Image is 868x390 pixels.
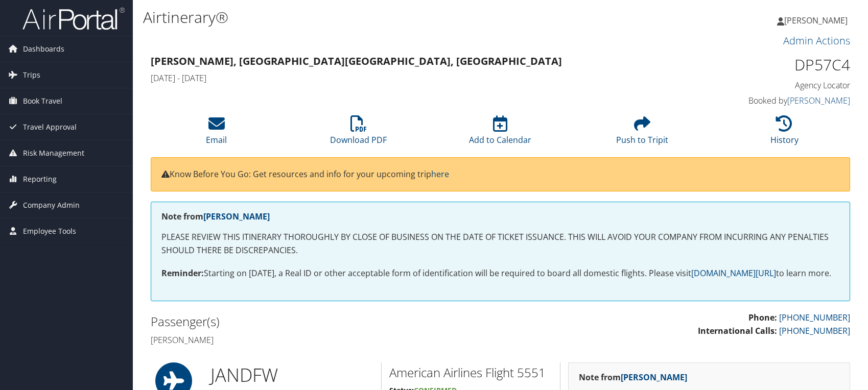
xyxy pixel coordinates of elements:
p: PLEASE REVIEW THIS ITINERARY THOROUGHLY BY CLOSE OF BUSINESS ON THE DATE OF TICKET ISSUANCE. THIS... [161,231,839,257]
a: Push to Tripit [616,121,668,145]
h1: Airtinerary® [143,7,620,28]
h4: [DATE] - [DATE] [151,72,671,84]
h4: [PERSON_NAME] [151,334,493,346]
a: Download PDF [330,121,387,145]
span: Risk Management [23,140,84,166]
h4: Booked by [687,95,850,106]
a: here [431,168,449,180]
span: Company Admin [23,192,80,218]
a: History [770,121,799,145]
p: Starting on [DATE], a Real ID or other acceptable form of identification will be required to boar... [161,267,839,280]
a: [PERSON_NAME] [203,211,270,222]
span: Travel Approval [23,114,77,140]
h2: Passenger(s) [151,313,493,330]
p: Know Before You Go: Get resources and info for your upcoming trip [161,168,839,181]
span: Book Travel [23,88,62,114]
h2: American Airlines Flight 5551 [389,364,552,381]
a: [PERSON_NAME] [621,372,687,383]
a: Add to Calendar [469,121,531,145]
span: Reporting [23,166,57,192]
h1: DP57C4 [687,54,850,76]
a: Email [206,121,227,145]
span: Trips [23,62,40,88]
a: [DOMAIN_NAME][URL] [691,267,776,279]
span: Dashboards [23,36,64,62]
strong: Phone: [748,312,777,323]
a: [PERSON_NAME] [777,5,858,36]
span: [PERSON_NAME] [784,15,848,26]
h4: Agency Locator [687,80,850,91]
a: [PHONE_NUMBER] [779,325,850,336]
h1: JAN DFW [210,362,374,388]
strong: Reminder: [161,267,204,279]
strong: Note from [579,372,687,383]
a: Admin Actions [783,34,850,47]
span: Employee Tools [23,218,76,244]
strong: Note from [161,211,270,222]
a: [PERSON_NAME] [787,95,850,106]
img: airportal-logo.png [22,7,125,31]
strong: [PERSON_NAME], [GEOGRAPHIC_DATA] [GEOGRAPHIC_DATA], [GEOGRAPHIC_DATA] [151,54,562,68]
strong: International Calls: [698,325,777,336]
a: [PHONE_NUMBER] [779,312,850,323]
